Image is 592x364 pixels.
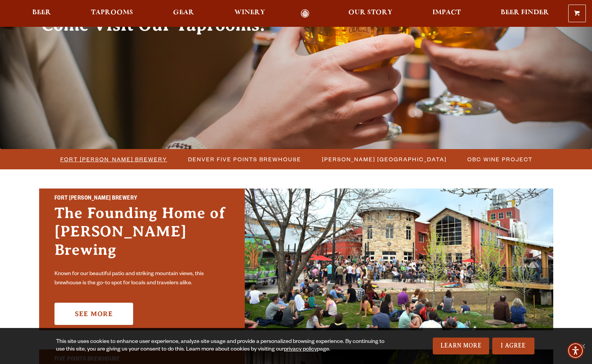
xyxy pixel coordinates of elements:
a: Odell Home [291,9,320,18]
span: OBC Wine Project [467,154,533,165]
a: Impact [427,9,466,18]
a: Taprooms [86,9,138,18]
span: Beer [32,10,51,16]
span: Winery [234,10,265,16]
img: Fort Collins Brewery & Taproom' [245,189,553,330]
a: OBC Wine Project [463,154,536,165]
p: Known for our beautiful patio and striking mountain views, this brewhouse is the go-to spot for l... [54,270,229,288]
h2: Fort [PERSON_NAME] Brewery [54,194,229,204]
a: Fort [PERSON_NAME] Brewery [56,154,171,165]
span: [PERSON_NAME] [GEOGRAPHIC_DATA] [322,154,447,165]
a: Denver Five Points Brewhouse [183,154,305,165]
a: I Agree [492,338,534,354]
a: privacy policy [284,347,317,353]
a: Learn More [433,338,489,354]
a: Our Story [343,9,397,18]
a: Gear [168,9,199,18]
h3: The Founding Home of [PERSON_NAME] Brewing [54,204,229,267]
a: [PERSON_NAME] [GEOGRAPHIC_DATA] [317,154,450,165]
a: See More [54,303,133,325]
a: Beer Finder [496,9,554,18]
a: Beer [27,9,56,18]
a: Winery [229,9,270,18]
div: This site uses cookies to enhance user experience, analyze site usage and provide a personalized ... [56,338,388,354]
span: Our Story [348,10,392,16]
span: Denver Five Points Brewhouse [188,154,301,165]
div: Accessibility Menu [567,342,584,359]
span: Gear [173,10,194,16]
span: Taprooms [91,10,133,16]
span: Fort [PERSON_NAME] Brewery [60,154,167,165]
span: Impact [432,10,461,16]
h2: Come Visit Our Taprooms! [41,15,281,34]
span: Beer Finder [501,10,549,16]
